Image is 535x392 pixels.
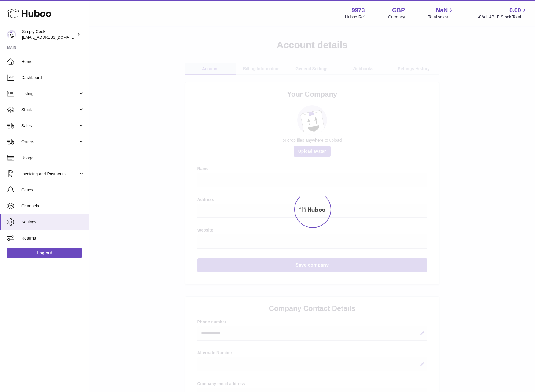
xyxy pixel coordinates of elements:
span: Cases [21,187,84,193]
span: Settings [21,219,84,225]
img: tech@simplycook.com [7,30,16,39]
strong: GBP [392,6,405,14]
span: Sales [21,123,78,129]
div: Simply Cook [22,29,75,40]
strong: 9973 [352,6,365,14]
span: Channels [21,203,84,209]
span: Total sales [428,14,454,20]
span: Dashboard [21,75,84,81]
a: 0.00 AVAILABLE Stock Total [478,6,528,20]
span: Returns [21,235,84,241]
span: Invoicing and Payments [21,171,78,177]
span: [EMAIL_ADDRESS][DOMAIN_NAME] [22,35,87,40]
div: Currency [388,14,405,20]
span: Usage [21,155,84,161]
span: 0.00 [509,6,521,14]
a: Log out [7,248,82,258]
span: Stock [21,107,78,113]
span: AVAILABLE Stock Total [478,14,528,20]
span: Listings [21,91,78,97]
span: NaN [436,6,448,14]
a: NaN Total sales [428,6,454,20]
span: Orders [21,139,78,145]
div: Huboo Ref [345,14,365,20]
span: Home [21,59,84,64]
